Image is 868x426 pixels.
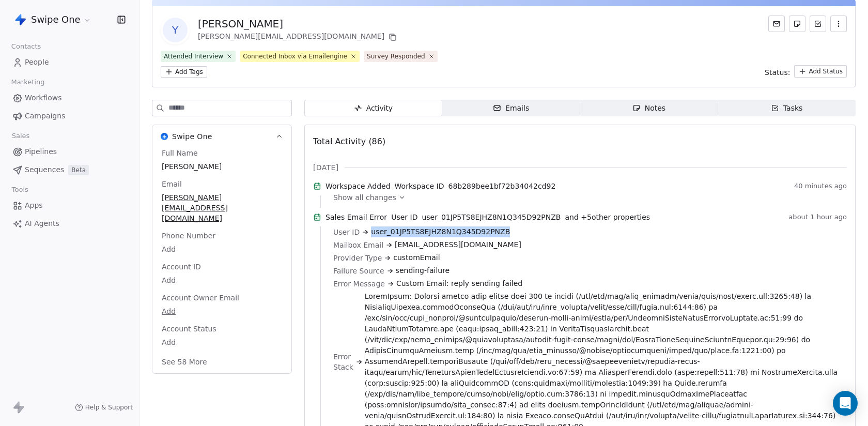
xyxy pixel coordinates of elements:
button: Swipe One [12,11,94,28]
span: Account Status [160,324,219,334]
span: Account Owner Email [160,293,241,303]
span: sending-failure [396,265,450,276]
span: Workflows [25,93,62,103]
span: Mailbox Email [333,240,383,250]
button: See 58 More [156,353,213,371]
span: Contacts [7,39,45,54]
span: Add [162,306,282,316]
div: Survey Responded [367,52,425,61]
span: Pipelines [25,146,57,157]
span: Full Name [160,148,200,158]
span: 40 minutes ago [794,182,847,190]
div: Tasks [771,103,803,114]
span: Sequences [25,164,64,175]
div: [PERSON_NAME][EMAIL_ADDRESS][DOMAIN_NAME] [198,31,399,43]
span: Phone Number [160,231,218,241]
a: Pipelines [8,143,131,160]
span: Workspace ID [395,181,444,191]
span: Failure Source [333,266,384,276]
span: [PERSON_NAME] [162,161,282,172]
span: user_01JP5TS8EJHZ8N1Q345D92PNZB [422,212,561,222]
span: Account ID [160,262,203,272]
span: customEmail [393,252,440,263]
span: Campaigns [25,111,65,121]
div: Notes [632,103,665,114]
span: Add [162,244,282,254]
span: Status: [765,67,790,78]
div: [PERSON_NAME] [198,17,399,31]
span: Add [162,275,282,285]
span: AI Agents [25,218,59,229]
a: Apps [8,197,131,214]
img: Swipe%20One%20Logo%201-1.svg [14,13,27,26]
a: People [8,54,131,71]
div: Attended Interview [164,52,223,61]
button: Add Tags [161,66,207,78]
span: Error Message [333,279,385,289]
a: Workflows [8,89,131,106]
span: about 1 hour ago [788,213,847,221]
span: Swipe One [31,13,81,26]
span: Tools [7,182,33,197]
span: user_01JP5TS8EJHZ8N1Q345D92PNZB [371,226,510,237]
span: Error Stack [333,352,353,372]
span: User ID [333,227,360,237]
span: Custom Email: reply sending failed [396,278,522,289]
a: Help & Support [75,403,133,412]
div: Open Intercom Messenger [833,391,858,416]
button: Add Status [794,65,847,78]
span: Sales Email Error [326,212,387,222]
span: Provider Type [333,253,382,263]
span: Total Activity (86) [313,136,385,146]
span: User ID [391,212,417,222]
span: People [25,57,49,68]
button: Swipe OneSwipe One [152,125,291,148]
span: Email [160,179,184,189]
span: Workspace Added [326,181,391,191]
span: and + 5 other properties [565,212,650,222]
span: Y [163,18,188,42]
span: Show all changes [333,192,396,203]
span: [EMAIL_ADDRESS][DOMAIN_NAME] [395,239,521,250]
span: Swipe One [172,131,212,142]
span: 68b289bee1bf72b34042cd92 [448,181,555,191]
span: Help & Support [85,403,133,412]
a: Campaigns [8,108,131,125]
span: Beta [68,165,89,175]
span: [PERSON_NAME][EMAIL_ADDRESS][DOMAIN_NAME] [162,192,282,223]
a: Show all changes [333,192,840,203]
div: Connected Inbox via Emailengine [243,52,347,61]
div: Emails [493,103,529,114]
img: Swipe One [161,133,168,140]
a: AI Agents [8,215,131,232]
a: SequencesBeta [8,161,131,178]
span: Apps [25,200,43,211]
span: Add [162,337,282,347]
span: Marketing [7,74,49,90]
div: Swipe OneSwipe One [152,148,291,373]
span: Sales [7,128,34,144]
span: [DATE] [313,162,338,173]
